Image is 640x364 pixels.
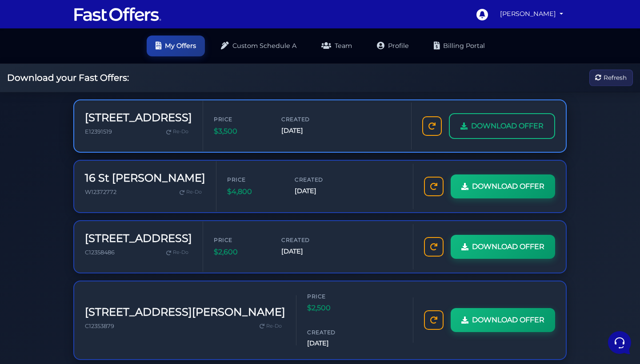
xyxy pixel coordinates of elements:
[606,329,633,356] iframe: Customerly Messenger Launcher
[295,186,348,196] span: [DATE]
[163,247,192,258] a: Re-Do
[307,292,360,301] span: Price
[14,99,32,117] img: dark
[37,64,141,73] span: Aura
[85,232,192,245] h3: [STREET_ADDRESS]
[281,246,335,257] span: [DATE]
[76,295,102,303] p: Messages
[496,5,567,23] a: [PERSON_NAME]
[425,36,494,56] a: Billing Portal
[227,186,280,198] span: $4,800
[451,174,555,198] a: DOWNLOAD OFFER
[7,72,129,83] h2: Download your Fast Offers:
[37,109,141,118] p: Thanks for letting us know about the changes to the standard RECO and tenant agreements. To updat...
[307,302,360,314] span: $2,500
[163,126,192,138] a: Re-Do
[312,36,361,56] a: Team
[14,65,32,83] img: dark
[589,70,633,86] button: Refresh
[37,98,141,107] span: Aura
[20,179,145,188] input: Search for an Article...
[147,36,205,56] a: My Offers
[281,236,335,244] span: Created
[471,120,544,132] span: DOWNLOAD OFFER
[281,126,335,136] span: [DATE]
[604,73,627,83] span: Refresh
[11,95,167,121] a: AuraThanks for letting us know about the changes to the standard RECO and tenant agreements. To u...
[214,115,267,123] span: Price
[14,50,72,57] span: Your Conversations
[27,295,42,303] p: Home
[227,175,280,184] span: Price
[85,172,205,185] h3: 16 St [PERSON_NAME]
[146,98,164,106] p: [DATE]
[85,128,112,135] span: E12391519
[14,125,164,142] button: Start a Conversation
[307,328,360,336] span: Created
[214,126,267,137] span: $3,500
[214,246,267,258] span: $2,600
[37,75,141,83] p: Good day! If your RECO forms version is no longer valid, you'll need to update your DocuSign temp...
[138,295,149,303] p: Help
[451,308,555,332] a: DOWNLOAD OFFER
[85,189,116,195] span: W12372772
[186,188,202,196] span: Re-Do
[214,236,267,244] span: Price
[85,323,114,329] span: C12353879
[472,241,544,253] span: DOWNLOAD OFFER
[212,36,305,56] a: Custom Schedule A
[11,60,167,87] a: AuraGood day! If your RECO forms version is no longer valid, you'll need to update your DocuSign ...
[173,128,188,136] span: Re-Do
[111,160,164,167] a: Open Help Center
[449,113,555,139] a: DOWNLOAD OFFER
[451,235,555,259] a: DOWNLOAD OFFER
[281,115,335,123] span: Created
[472,181,544,192] span: DOWNLOAD OFFER
[266,322,282,330] span: Re-Do
[64,130,124,137] span: Start a Conversation
[85,249,115,256] span: C12358486
[144,50,164,57] a: See all
[62,282,116,303] button: Messages
[307,338,360,348] span: [DATE]
[295,175,348,184] span: Created
[368,36,418,56] a: Profile
[146,64,164,72] p: [DATE]
[7,282,62,303] button: Home
[176,186,205,198] a: Re-Do
[85,111,192,124] h3: [STREET_ADDRESS]
[472,314,544,326] span: DOWNLOAD OFFER
[116,282,171,303] button: Help
[14,160,60,167] span: Find an Answer
[256,320,285,332] a: Re-Do
[85,306,285,319] h3: [STREET_ADDRESS][PERSON_NAME]
[7,7,149,36] h2: Hello [PERSON_NAME] 👋
[173,249,188,257] span: Re-Do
